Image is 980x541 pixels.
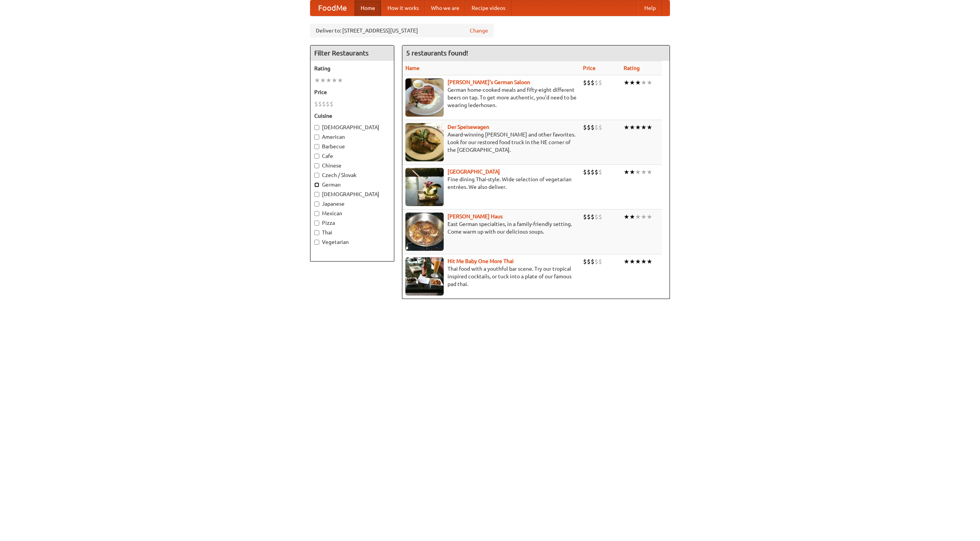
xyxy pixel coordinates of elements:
li: $ [591,123,595,132]
img: satay.jpg [405,168,444,206]
li: ★ [624,78,629,87]
p: East German specialties, in a family-friendly setting. Come warm up with our delicious soups. [405,220,577,236]
li: ★ [337,76,343,84]
li: $ [595,78,598,87]
li: $ [598,168,602,176]
li: $ [583,213,587,221]
li: $ [583,123,587,132]
a: [PERSON_NAME] Haus [448,213,503,219]
li: ★ [320,76,326,84]
li: $ [595,257,598,266]
img: kohlhaus.jpg [405,213,444,251]
li: ★ [647,168,652,176]
li: $ [591,257,595,266]
li: $ [591,78,595,87]
a: [PERSON_NAME]'s German Saloon [448,79,530,85]
li: ★ [326,76,332,84]
li: ★ [629,78,635,87]
li: ★ [647,123,652,132]
a: FoodMe [310,0,354,16]
li: ★ [635,78,641,87]
h5: Rating [314,65,390,72]
li: $ [595,168,598,176]
a: Rating [624,65,640,71]
h5: Price [314,88,390,96]
a: Home [354,0,381,16]
li: $ [587,257,591,266]
li: ★ [647,213,652,221]
li: ★ [314,76,320,84]
p: German home-cooked meals and fifty-eight different beers on tap. To get more authentic, you'd nee... [405,86,577,109]
li: ★ [624,213,629,221]
li: $ [587,168,591,176]
input: [DEMOGRAPHIC_DATA] [314,125,319,130]
div: Deliver to: [STREET_ADDRESS][US_STATE] [310,24,494,37]
label: Cafe [314,152,390,160]
input: [DEMOGRAPHIC_DATA] [314,192,319,197]
li: ★ [647,257,652,266]
li: ★ [629,257,635,266]
input: Cafe [314,154,319,159]
li: $ [598,123,602,132]
li: ★ [635,257,641,266]
ng-pluralize: 5 restaurants found! [406,49,468,57]
li: ★ [641,213,647,221]
li: $ [598,78,602,87]
a: Who we are [425,0,465,16]
li: ★ [641,168,647,176]
input: German [314,182,319,187]
li: $ [314,100,318,108]
p: Fine dining Thai-style. Wide selection of vegetarian entrées. We also deliver. [405,175,577,191]
p: Award-winning [PERSON_NAME] and other favorites. Look for our restored food truck in the NE corne... [405,131,577,154]
li: ★ [629,123,635,132]
p: Thai food with a youthful bar scene. Try our tropical inspired cocktails, or tuck into a plate of... [405,265,577,288]
label: Pizza [314,219,390,227]
label: [DEMOGRAPHIC_DATA] [314,190,390,198]
li: ★ [635,123,641,132]
li: $ [322,100,326,108]
img: esthers.jpg [405,78,444,117]
a: Change [470,27,488,34]
li: ★ [635,213,641,221]
li: $ [587,213,591,221]
a: Name [405,65,420,71]
label: Mexican [314,210,390,217]
input: Chinese [314,163,319,168]
li: ★ [332,76,337,84]
a: Recipe videos [465,0,511,16]
label: German [314,181,390,188]
li: ★ [641,123,647,132]
input: Mexican [314,211,319,216]
img: speisewagen.jpg [405,123,444,161]
li: $ [587,78,591,87]
li: ★ [624,123,629,132]
b: [GEOGRAPHIC_DATA] [448,169,500,175]
li: $ [583,78,587,87]
a: Help [638,0,662,16]
input: American [314,135,319,140]
a: Hit Me Baby One More Thai [448,258,514,264]
img: babythai.jpg [405,257,444,296]
li: $ [595,123,598,132]
li: ★ [647,78,652,87]
label: Barbecue [314,143,390,150]
li: ★ [641,78,647,87]
li: $ [598,213,602,221]
li: ★ [624,257,629,266]
h5: Cuisine [314,112,390,120]
li: $ [587,123,591,132]
li: $ [583,168,587,176]
input: Barbecue [314,144,319,149]
li: $ [595,213,598,221]
li: ★ [635,168,641,176]
a: Der Speisewagen [448,124,489,130]
label: Thai [314,229,390,236]
label: Chinese [314,162,390,169]
h4: Filter Restaurants [310,45,394,61]
li: $ [330,100,333,108]
input: Vegetarian [314,240,319,245]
